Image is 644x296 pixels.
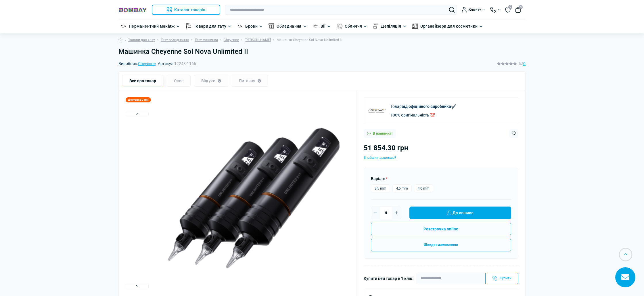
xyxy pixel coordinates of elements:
a: Органайзери для косметики [420,23,478,29]
button: Plus [392,208,401,217]
input: Quantity [380,207,392,219]
button: До кошика [409,207,511,219]
img: BOMBAY [118,7,147,13]
span: 0 [508,5,512,9]
div: Питання [232,75,268,87]
div: Доставка 0 грн [126,97,151,102]
span: Купити цей товар в 1 клік: [364,275,413,282]
label: Варіант [371,175,388,182]
button: Wishlist button [509,129,518,138]
span: 0 [523,60,526,67]
a: Тату машинки [195,37,218,43]
button: Розстрочка online [371,223,511,235]
button: Send [485,273,518,284]
img: Перманентний макіяж [121,23,126,29]
span: 51 854.30 грн [364,144,408,152]
a: Брови [245,23,258,29]
p: 100% оригінальність 💯 [390,112,456,118]
a: Cheyenne [224,37,239,43]
a: Товари для тату [194,23,226,29]
span: Виробник: [118,62,156,66]
a: Депіляція [381,23,401,29]
h1: Машинка Cheyenne Sol Nova Unlimited II [118,47,526,56]
span: 12248-1166 [174,61,196,66]
button: Minus [371,208,380,217]
label: 4,0 mm 51 854.30 грн [414,184,433,192]
a: Товари для тату [128,37,155,43]
b: від офіційного виробника [402,104,451,109]
label: 3,5 mm 51 854.30 грн [371,184,390,192]
img: Cheyenne [369,102,386,119]
div: Опис [167,75,191,87]
a: Перманентний макіяж [129,23,175,29]
button: Search [449,7,455,13]
img: Товари для тату [186,23,191,29]
button: Каталог товарів [152,5,220,15]
label: 4,5 mm 51 854.30 грн [392,184,412,192]
span: Знайшли дешевше? [364,156,396,160]
img: Вії [313,23,318,29]
a: Вії [321,23,326,29]
button: Швидке замовлення [371,239,511,251]
a: [PERSON_NAME] [245,37,271,43]
img: Обладнання [269,23,274,29]
div: В наявності [364,129,396,138]
a: Обличчя [345,23,362,29]
a: Обладнання [277,23,302,29]
a: Cheyenne [138,61,156,66]
span: Артикул: [158,62,196,66]
img: Депіляція [373,23,379,29]
div: Відгуки [194,75,228,87]
p: Товар ✔️ [390,103,456,110]
a: Тату обладнання [161,37,189,43]
img: Брови [237,23,243,29]
img: Органайзери для косметики [412,23,418,29]
div: Все про товар [122,75,163,87]
img: Обличчя [337,23,342,29]
button: 0 [515,7,521,13]
li: Машинка Cheyenne Sol Nova Unlimited II [271,37,342,43]
nav: breadcrumb [118,33,526,47]
span: 0 [519,5,523,9]
a: 0 [505,7,511,13]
